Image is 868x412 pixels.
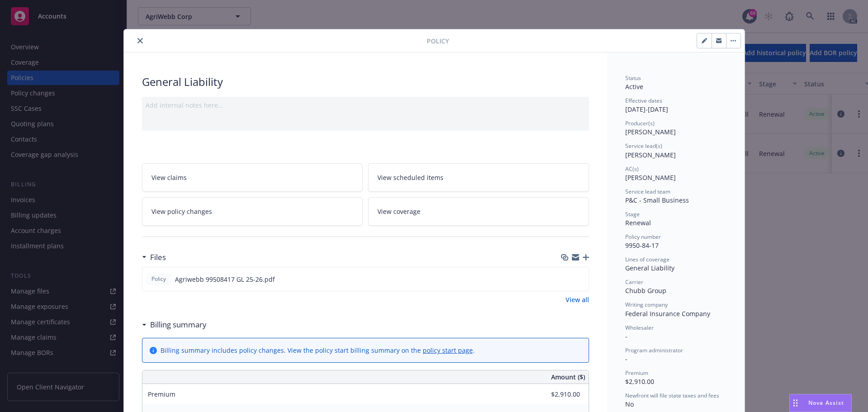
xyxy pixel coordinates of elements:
a: View scheduled items [368,163,589,192]
span: View policy changes [151,207,212,216]
span: View claims [151,173,187,182]
button: download file [562,275,570,284]
span: Stage [625,210,640,218]
button: Nova Assist [789,394,852,412]
span: No [625,400,634,408]
span: Status [625,74,641,82]
span: Amount ($) [551,372,585,382]
span: Effective dates [625,97,662,104]
span: Nova Assist [808,399,844,407]
span: - [625,332,627,341]
span: [PERSON_NAME] [625,173,676,182]
a: View all [566,295,589,304]
span: Premium [148,390,175,398]
span: P&C - Small Business [625,196,689,204]
span: Service lead team [625,188,670,195]
span: Program administrator [625,346,683,354]
button: close [135,35,146,46]
div: [DATE] - [DATE] [625,97,726,114]
div: General Liability [142,74,589,90]
span: Federal Insurance Company [625,309,710,318]
span: 9950-84-17 [625,241,659,250]
span: Lines of coverage [625,256,670,263]
h3: Billing summary [150,319,207,331]
a: View claims [142,163,363,192]
span: Service lead(s) [625,142,662,150]
span: Carrier [625,278,643,286]
span: View scheduled items [377,173,443,182]
span: [PERSON_NAME] [625,151,676,159]
div: Billing summary includes policy changes. View the policy start billing summary on the . [160,346,475,355]
span: Policy [150,275,168,283]
span: - [625,355,627,363]
div: Files [142,251,166,263]
span: View coverage [377,207,420,216]
span: Policy [427,36,449,46]
span: Writing company [625,301,668,308]
span: Premium [625,369,648,377]
div: Add internal notes here... [146,100,585,110]
span: [PERSON_NAME] [625,128,676,136]
span: Chubb Group [625,286,666,295]
span: Policy number [625,233,661,241]
span: Active [625,82,643,91]
span: Producer(s) [625,119,655,127]
a: policy start page [423,346,473,355]
input: 0.00 [527,388,585,401]
button: preview file [577,275,585,284]
span: $2,910.00 [625,377,654,386]
h3: Files [150,251,166,263]
span: Renewal [625,218,651,227]
span: Wholesaler [625,324,654,331]
span: Agriwebb 99508417 GL 25-26.pdf [175,275,275,284]
div: Billing summary [142,319,207,331]
span: Newfront will file state taxes and fees [625,392,719,399]
span: General Liability [625,264,675,272]
span: AC(s) [625,165,639,173]
div: Drag to move [790,394,801,412]
a: View coverage [368,197,589,226]
a: View policy changes [142,197,363,226]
